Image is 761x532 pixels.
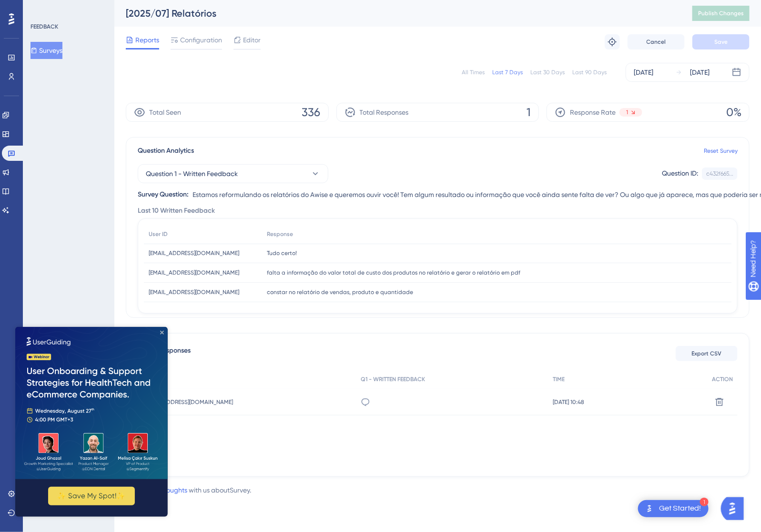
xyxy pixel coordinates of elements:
div: Close Preview [145,4,149,8]
span: Question 1 - Written Feedback [146,168,238,179]
span: Response [267,230,293,238]
div: Last 90 Days [572,69,607,76]
span: [DATE] 10:48 [553,398,584,406]
button: Publish Changes [692,6,750,21]
span: 336 [302,105,321,120]
span: [EMAIL_ADDRESS][DOMAIN_NAME] [149,269,239,276]
div: Open Get Started! checklist, remaining modules: 1 [638,500,709,517]
div: [DATE] [690,67,710,78]
span: Publish Changes [698,10,744,17]
span: Editor [243,34,261,46]
span: [EMAIL_ADDRESS][DOMAIN_NAME] [149,249,239,257]
span: Response Rate [570,107,616,118]
span: falta a informação do valor total de custo dos produtos no relatório e gerar o relatório em pdf [267,269,520,276]
div: with us about Survey . [126,484,251,496]
div: All Times [462,69,485,76]
div: c432f665... [706,170,733,177]
iframe: UserGuiding AI Assistant Launcher [721,494,750,523]
span: 0% [726,105,741,120]
span: User ID [149,230,168,238]
span: 1 [626,108,628,116]
div: [2025/07] Relatórios [126,7,669,20]
a: Reset Survey [704,147,738,155]
button: Save [692,34,750,49]
span: Need Help? [22,2,60,14]
span: Q1 - WRITTEN FEEDBACK [361,375,425,383]
span: [EMAIL_ADDRESS][DOMAIN_NAME] [142,398,233,406]
span: ACTION [712,375,733,383]
button: Surveys [30,42,62,59]
div: Last 30 Days [530,69,565,76]
span: Total Responses [360,107,409,118]
button: Question 1 - Written Feedback [138,164,328,183]
button: Cancel [628,34,685,49]
div: [DATE] [634,67,653,78]
div: Last 7 Days [492,69,523,76]
span: Save [714,38,728,46]
div: Question ID: [662,167,698,180]
div: 1 [700,498,709,506]
span: Total Seen [149,107,181,118]
span: TIME [553,375,565,383]
span: Reports [135,34,159,46]
div: Survey Question: [138,189,189,200]
span: [EMAIL_ADDRESS][DOMAIN_NAME] [149,288,239,296]
button: Export CSV [676,346,738,361]
span: constar no relatório de vendas, produto e quantidade [267,288,413,296]
button: ✨ Save My Spot!✨ [33,160,120,178]
img: launcher-image-alternative-text [644,503,655,514]
span: Export CSV [692,350,722,357]
span: 1 [527,105,531,120]
div: FEEDBACK [30,23,58,30]
span: Last 10 Written Feedback [138,205,215,217]
span: Question Analytics [138,145,194,157]
span: Cancel [647,38,666,46]
span: Configuration [180,34,222,46]
span: Tudo certo! [267,249,297,257]
div: Get Started! [659,503,701,514]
